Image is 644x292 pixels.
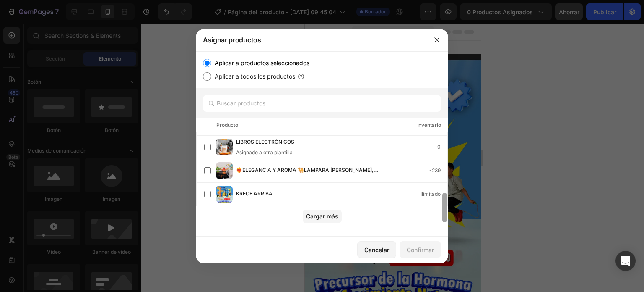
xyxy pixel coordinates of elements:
[216,122,238,128] font: Producto
[306,213,338,220] font: Cargar más
[236,139,294,145] font: LIBROS ELECTRÓNICOS
[236,190,273,197] font: KRECE ARRIBA
[203,95,441,112] input: Buscar productos
[357,241,396,258] button: Cancelar
[437,144,441,150] font: 0
[236,149,293,155] font: Asignado a otra plantilla
[417,122,441,128] font: Inventario
[407,246,434,253] font: Confirmar
[216,139,233,155] img: imagen del producto
[216,186,233,203] img: imagen del producto
[215,59,309,66] font: Aplicar a productos seleccionados
[429,167,441,174] font: -239
[421,191,441,197] font: Ilimitado
[615,251,636,271] div: Abrir Intercom Messenger
[215,73,295,80] font: Aplicar a todos los productos
[216,162,233,179] img: imagen del producto
[400,241,441,258] button: Confirmar
[203,36,261,44] font: Asignar productos
[51,4,87,13] span: Mobile ( 420 px)
[303,210,342,223] button: Cargar más
[236,167,378,190] font: ❤️‍🔥ELEGANCIA Y AROMA 🐫LAMPARA [PERSON_NAME], PORTA QUEMADOR AROMATIZADOR Y DECORATIVO, MATERIAL ...
[364,246,389,253] font: Cancelar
